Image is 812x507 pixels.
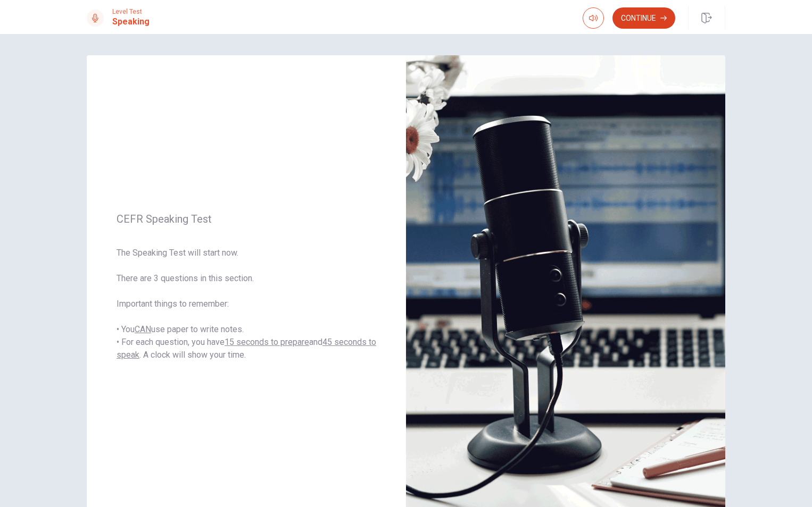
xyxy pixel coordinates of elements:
span: Level Test [112,8,150,15]
span: CEFR Speaking Test [117,213,376,225]
button: Continue [612,7,675,29]
span: The Speaking Test will start now. There are 3 questions in this section. Important things to reme... [117,247,376,361]
u: CAN [135,324,151,334]
u: 15 seconds to prepare [225,337,309,347]
h1: Speaking [112,15,150,28]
